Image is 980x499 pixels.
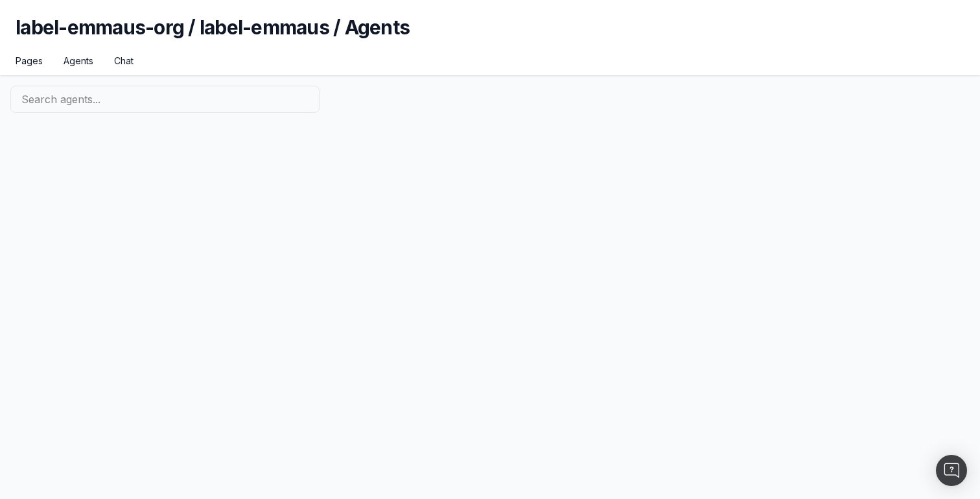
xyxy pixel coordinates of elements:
a: Chat [114,55,134,67]
h1: label-emmaus-org / label-emmaus / Agents [16,16,964,55]
div: Open Intercom Messenger [936,455,967,486]
a: Agents [64,55,93,67]
a: Pages [16,55,43,67]
input: Search agents... [10,86,320,113]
